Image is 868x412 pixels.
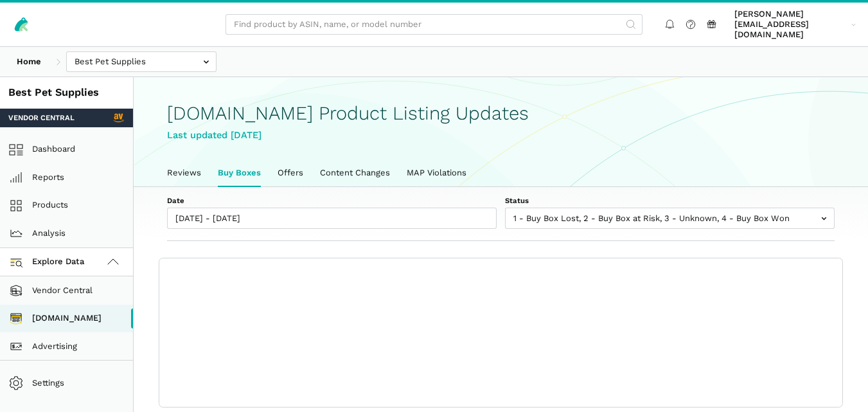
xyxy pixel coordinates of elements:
[269,159,312,186] a: Offers
[734,9,847,40] span: [PERSON_NAME][EMAIL_ADDRESS][DOMAIN_NAME]
[167,195,497,206] label: Date
[226,14,642,35] input: Find product by ASIN, name, or model number
[66,51,217,73] input: Best Pet Supplies
[505,208,835,229] input: 1 - Buy Box Lost, 2 - Buy Box at Risk, 3 - Unknown, 4 - Buy Box Won
[8,85,125,100] div: Best Pet Supplies
[13,255,85,270] span: Explore Data
[167,128,835,143] div: Last updated [DATE]
[159,159,209,186] a: Reviews
[8,112,75,123] span: Vendor Central
[398,159,475,186] a: MAP Violations
[505,195,835,206] label: Status
[167,103,835,124] h1: [DOMAIN_NAME] Product Listing Updates
[731,7,860,42] a: [PERSON_NAME][EMAIL_ADDRESS][DOMAIN_NAME]
[209,159,269,186] a: Buy Boxes
[8,51,49,73] a: Home
[312,159,398,186] a: Content Changes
